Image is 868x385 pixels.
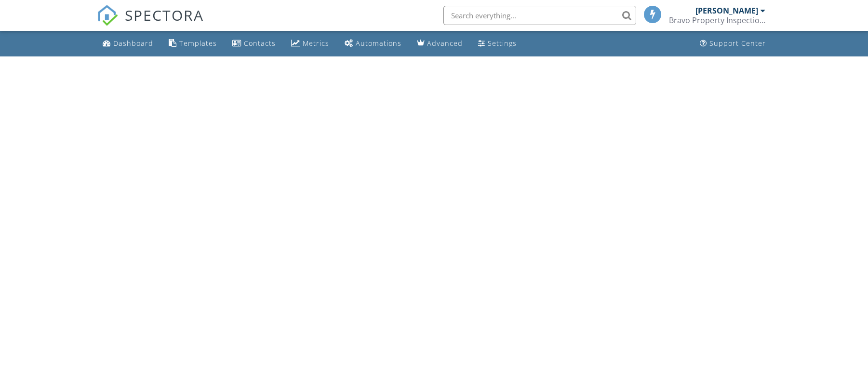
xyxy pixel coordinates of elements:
[244,39,276,48] div: Contacts
[709,39,766,48] div: Support Center
[356,39,401,48] div: Automations
[303,39,329,48] div: Metrics
[97,13,204,33] a: SPECTORA
[488,39,517,48] div: Settings
[165,35,221,53] a: Templates
[97,5,118,26] img: The Best Home Inspection Software - Spectora
[179,39,217,48] div: Templates
[413,35,467,53] a: Advanced
[669,15,765,25] div: Bravo Property Inspections
[113,39,153,48] div: Dashboard
[341,35,405,53] a: Automations (Basic)
[695,6,758,15] div: [PERSON_NAME]
[125,5,204,25] span: SPECTORA
[427,39,463,48] div: Advanced
[696,35,770,53] a: Support Center
[443,6,636,25] input: Search everything...
[228,35,280,53] a: Contacts
[474,35,521,53] a: Settings
[287,35,333,53] a: Metrics
[99,35,157,53] a: Dashboard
